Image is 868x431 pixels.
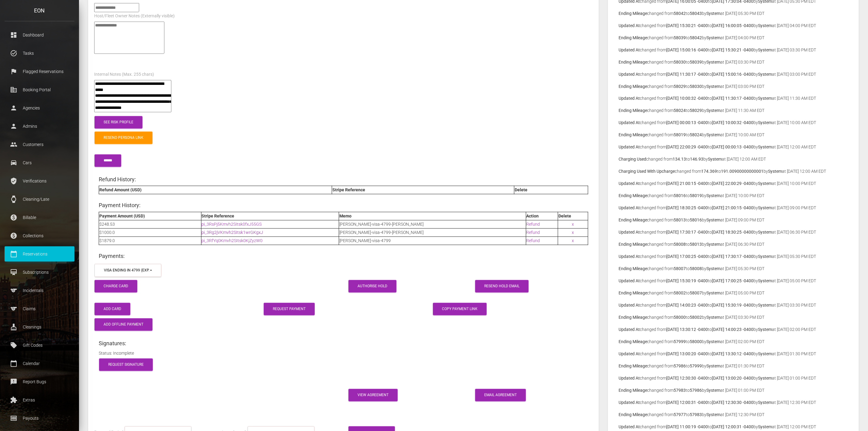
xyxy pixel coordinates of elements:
[94,280,137,293] button: Charge Card
[619,315,647,320] b: Ending Mileage
[619,338,848,346] p: changed from to by at [DATE] 02:00 PM EDT
[712,279,753,283] b: [DATE] 17:00:25 -0400
[339,228,526,237] td: [PERSON_NAME]-visa-4799-[PERSON_NAME]
[690,291,702,296] b: 58007
[666,376,708,381] b: [DATE] 12:30:30 -0400
[619,71,848,78] p: changed from to by at [DATE] 03:00 PM EDT
[666,425,708,429] b: [DATE] 11:00:19 -0400
[5,356,74,371] a: calendar_today Calendar
[99,186,332,194] th: Refund Amount (USD)
[9,304,70,313] p: Claims
[690,388,702,393] b: 57986
[94,303,130,315] button: Add Card
[758,230,772,235] b: System
[5,64,74,79] a: flag Flagged Reservations
[94,132,153,144] a: Resend Persona Link
[674,364,686,369] b: 57986
[99,340,588,347] h4: Signatures:
[619,266,647,271] b: Ending Mileage
[674,35,686,40] b: 58039
[674,108,686,113] b: 58024
[758,120,772,125] b: System
[619,376,640,381] b: Updated At
[94,71,154,78] label: Internal Notes (Max. 255 chars)
[666,327,708,332] b: [DATE] 13:30:12 -0400
[202,238,263,243] a: pi_3RfYq0Kmvh2SItsk0KjZyzW0
[619,291,647,296] b: Ending Mileage
[690,108,702,113] b: 58029
[758,96,772,101] b: System
[619,145,640,150] b: Updated At
[619,265,848,273] p: changed from to by at [DATE] 05:30 PM EDT
[5,228,74,243] a: paid Collections
[712,47,753,52] b: [DATE] 15:30:21 -0400
[94,116,142,129] a: See Risk Profile
[666,145,708,150] b: [DATE] 22:00:29 -0400
[9,122,70,131] p: Admins
[99,228,201,237] td: $1000.0
[690,315,702,320] b: 58002
[619,133,647,137] b: Ending Mileage
[706,388,720,393] b: System
[619,168,848,175] p: changed from to by at [DATE] 12:00 AM EDT
[666,400,708,405] b: [DATE] 12:00:31 -0400
[758,254,772,259] b: System
[104,268,149,273] div: visa ending in 4799 (exp. 12/2026)
[619,326,848,333] p: changed from to by at [DATE] 02:00 PM EDT
[666,23,708,28] b: [DATE] 15:30:21 -0400
[706,11,720,16] b: System
[674,60,686,64] b: 58030
[706,412,720,417] b: System
[712,254,753,259] b: [DATE] 17:30:17 -0400
[619,120,640,125] b: Updated At
[708,157,722,162] b: System
[666,96,708,101] b: [DATE] 10:00:32 -0400
[619,72,640,77] b: Updated At
[619,387,848,394] p: changed from to by at [DATE] 01:00 PM EDT
[619,411,848,419] p: changed from to by at [DATE] 12:30 PM EDT
[619,350,848,358] p: changed from to by at [DATE] 01:30 PM EDT
[5,155,74,170] a: drive_eta Cars
[619,206,640,210] b: Updated At
[706,291,720,296] b: System
[712,145,753,150] b: [DATE] 00:00:13 -0400
[9,103,70,113] p: Agencies
[758,23,772,28] b: System
[619,169,675,174] b: Charging Used With Upcharge
[758,327,772,332] b: System
[706,193,720,198] b: System
[9,341,70,350] p: Gift Codes
[5,283,74,298] a: sports Incidentals
[619,181,640,186] b: Updated At
[5,374,74,389] a: feedback Report Bugs
[619,253,848,260] p: changed from to by at [DATE] 05:30 PM EDT
[619,242,647,247] b: Ending Mileage
[666,352,708,356] b: [DATE] 13:00:20 -0400
[348,280,396,293] button: Authorise Hold
[690,11,702,16] b: 58043
[666,72,708,77] b: [DATE] 11:30:17 -0400
[721,169,763,174] b: 191.00900000000001
[706,242,720,247] b: System
[619,193,647,198] b: Ending Mileage
[526,212,558,220] th: Action
[706,266,720,271] b: System
[433,303,487,315] button: Copy payment link
[674,412,686,417] b: 57977
[666,254,708,259] b: [DATE] 17:00:25 -0400
[674,218,686,223] b: 58013
[5,192,74,207] a: watch Cleaning/Late
[5,265,74,280] a: card_membership Subscriptions
[5,319,74,335] a: cleaning_services Cleanings
[475,280,529,293] a: Resend Hold Email
[674,11,686,16] b: 58042
[712,425,753,429] b: [DATE] 12:00:31 -0400
[9,231,70,240] p: Collections
[712,72,753,77] b: [DATE] 15:00:16 -0400
[666,47,708,52] b: [DATE] 15:00:16 -0400
[527,222,540,227] a: Refund
[768,169,782,174] b: System
[758,47,772,52] b: System
[9,49,70,58] p: Tasks
[619,23,640,28] b: Updated At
